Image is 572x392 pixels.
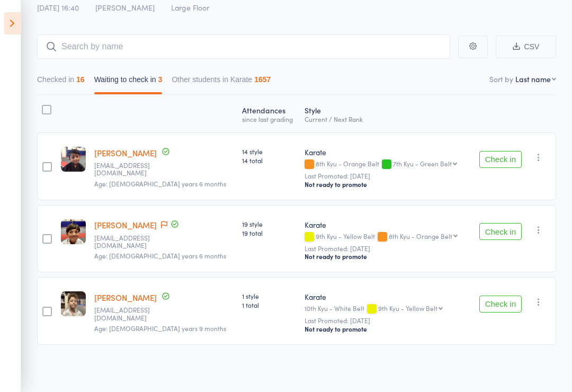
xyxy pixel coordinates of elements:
[305,317,466,324] small: Last Promoted: [DATE]
[94,147,157,158] a: [PERSON_NAME]
[305,233,466,242] div: 9th Kyu - Yellow Belt
[254,75,271,84] div: 1657
[242,228,296,237] span: 19 total
[242,115,296,122] div: since last grading
[300,100,470,128] div: Style
[305,245,466,252] small: Last Promoted: [DATE]
[515,74,551,84] div: Last name
[305,305,466,314] div: 10th Kyu - White Belt
[393,160,452,167] div: 7th Kyu - Green Belt
[305,115,466,122] div: Current / Next Rank
[238,100,300,128] div: Atten­dances
[171,2,209,13] span: Large Floor
[479,223,522,240] button: Check in
[76,75,85,84] div: 16
[242,291,296,300] span: 1 style
[172,70,271,94] button: Other students in Karate1657
[479,296,522,313] button: Check in
[158,75,163,84] div: 3
[389,233,452,239] div: 8th Kyu - Orange Belt
[94,324,226,333] span: Age: [DEMOGRAPHIC_DATA] years 9 months
[61,291,86,316] img: image1754462008.png
[305,180,466,189] div: Not ready to promote
[305,291,466,302] div: Karate
[479,151,522,168] button: Check in
[496,35,556,58] button: CSV
[94,292,157,303] a: [PERSON_NAME]
[378,305,437,311] div: 9th Kyu - Yellow Belt
[242,300,296,309] span: 1 total
[94,234,163,250] small: esinclairwadham@kidsoutwest.org
[242,156,296,165] span: 14 total
[37,34,450,59] input: Search by name
[37,2,79,13] span: [DATE] 16:40
[94,251,226,260] span: Age: [DEMOGRAPHIC_DATA] years 6 months
[37,70,85,94] button: Checked in16
[305,252,466,261] div: Not ready to promote
[94,162,163,177] small: chintcha2@gmail.com
[305,172,466,180] small: Last Promoted: [DATE]
[95,2,155,13] span: [PERSON_NAME]
[305,219,466,230] div: Karate
[61,147,86,172] img: image1644382961.png
[305,147,466,157] div: Karate
[242,219,296,228] span: 19 style
[94,219,157,230] a: [PERSON_NAME]
[489,74,513,84] label: Sort by
[61,219,86,244] img: image1731390072.png
[94,306,163,322] small: miaklly@yahoo.com.au
[305,325,466,333] div: Not ready to promote
[94,70,163,94] button: Waiting to check in3
[242,147,296,156] span: 14 style
[94,179,226,188] span: Age: [DEMOGRAPHIC_DATA] years 6 months
[305,160,466,169] div: 8th Kyu - Orange Belt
